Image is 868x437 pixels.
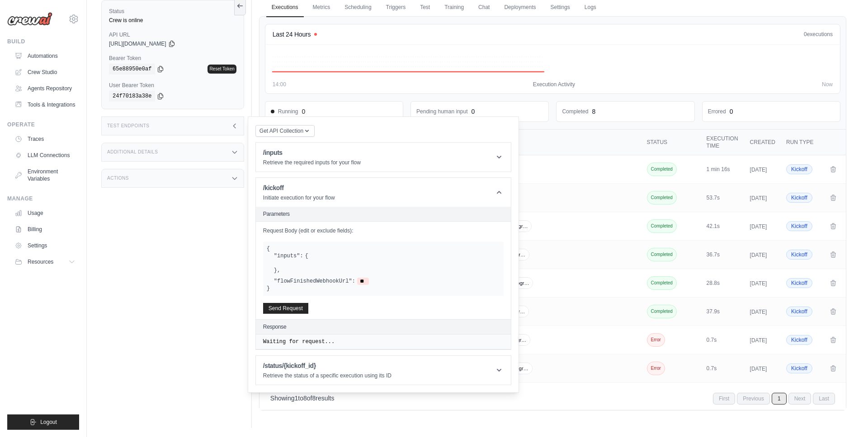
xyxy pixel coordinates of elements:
[737,393,770,404] span: Previous
[109,31,236,38] label: API URL
[7,195,79,202] div: Manage
[823,394,868,437] div: Chat Widget
[263,338,504,345] pre: Waiting for request...
[270,394,335,403] p: Showing to of results
[730,107,733,116] div: 0
[750,195,767,201] time: [DATE]
[750,252,767,258] time: [DATE]
[109,91,155,102] code: 24f70183a38e
[786,363,812,373] span: Kickoff
[647,333,665,347] span: Error
[7,121,79,128] div: Operate
[107,176,129,181] h3: Actions
[647,305,677,318] span: Completed
[707,194,739,201] div: 53.7s
[7,12,52,26] img: Logo
[11,148,79,163] a: LLM Connections
[109,8,236,15] label: Status
[813,393,835,404] span: Last
[11,222,79,237] a: Billing
[788,393,811,404] span: Next
[305,252,308,260] span: {
[707,336,739,344] div: 0.7s
[647,191,677,205] span: Completed
[11,255,79,269] button: Resources
[804,31,833,38] div: executions
[11,132,79,146] a: Traces
[7,414,79,430] button: Logout
[107,149,158,155] h3: Additional Details
[701,130,745,155] th: Execution Time
[263,303,308,314] button: Send Request
[786,164,812,174] span: Kickoff
[277,267,280,274] span: ,
[255,125,315,137] button: Get API Collection
[11,164,79,186] a: Environment Variables
[11,81,79,96] a: Agents Repository
[750,223,767,230] time: [DATE]
[786,221,812,231] span: Kickoff
[647,276,677,290] span: Completed
[7,38,79,45] div: Build
[302,107,306,116] div: 0
[271,108,298,115] span: Running
[303,395,307,402] span: 8
[263,372,392,379] p: Retrieve the status of a specific execution using its ID
[263,227,504,234] label: Request Body (edit or exclude fields):
[263,361,392,370] h1: /status/{kickoff_id}
[786,278,812,288] span: Kickoff
[109,82,236,89] label: User Bearer Token
[708,108,726,115] dd: Errored
[295,395,298,402] span: 1
[274,267,277,274] span: }
[274,278,355,285] label: "flowFinishedWebhookUrl":
[263,183,335,192] h1: /kickoff
[259,130,846,410] section: Crew executions table
[267,285,270,292] span: }
[707,166,739,173] div: 1 min 16s
[750,280,767,287] time: [DATE]
[707,279,739,287] div: 28.8s
[263,210,504,218] h2: Parameters
[707,223,739,230] div: 42.1s
[109,17,236,24] div: Crew is online
[472,107,475,116] div: 0
[11,49,79,63] a: Automations
[707,308,739,315] div: 37.9s
[750,167,767,173] time: [DATE]
[750,337,767,344] time: [DATE]
[713,393,735,404] span: First
[750,366,767,372] time: [DATE]
[592,107,595,116] div: 8
[109,40,166,47] span: [URL][DOMAIN_NAME]
[562,108,588,115] dd: Completed
[750,309,767,315] time: [DATE]
[11,65,79,79] a: Crew Studio
[263,323,287,330] h2: Response
[786,139,813,145] span: Run Type
[647,219,677,233] span: Completed
[745,130,781,155] th: Created
[647,248,677,261] span: Completed
[208,65,236,74] a: Reset Token
[533,81,575,88] span: Execution Activity
[312,395,316,402] span: 8
[263,159,361,166] p: Retrieve the required inputs for your flow
[109,64,155,74] code: 65e88950e0af
[267,246,270,252] span: {
[647,362,665,375] span: Error
[11,98,79,112] a: Tools & Integrations
[707,365,739,372] div: 0.7s
[259,127,303,135] span: Get API Collection
[822,81,833,88] span: Now
[109,55,236,62] label: Bearer Token
[786,307,812,316] span: Kickoff
[273,30,311,39] h4: Last 24 Hours
[772,393,787,404] span: 1
[707,251,739,258] div: 36.7s
[786,335,812,345] span: Kickoff
[786,193,812,203] span: Kickoff
[28,258,53,265] span: Resources
[647,163,677,176] span: Completed
[11,238,79,253] a: Settings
